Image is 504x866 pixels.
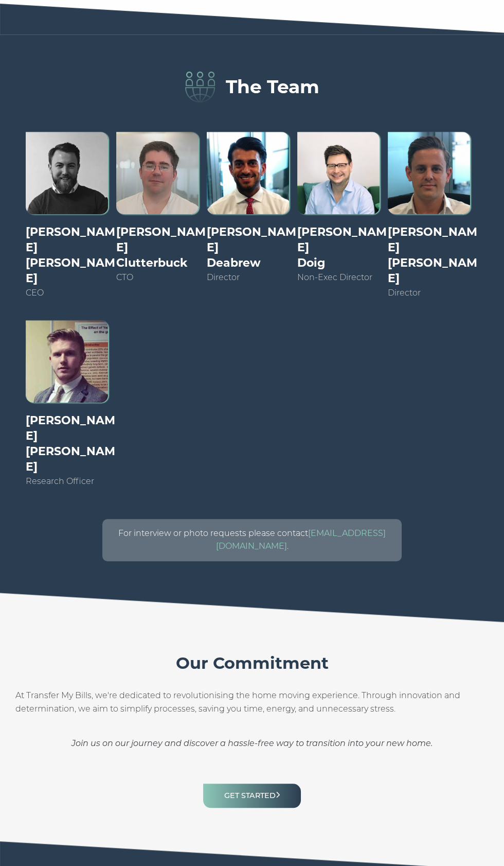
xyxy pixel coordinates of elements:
h4: [PERSON_NAME] Doig [297,224,388,271]
em: Join us on our journey and discover a hassle-free way to transition into your new home. [71,738,433,748]
h4: [PERSON_NAME] [PERSON_NAME] [26,413,116,475]
p: At Transfer My Bills, we're dedicated to revolutionising the home moving experience. Through inno... [15,689,489,716]
h4: [PERSON_NAME] [PERSON_NAME] [388,224,478,286]
img: Profile picture of Tyler Betts [26,132,108,214]
img: Profile picture of Sam Shields [388,132,470,214]
h4: Our Commitment [176,653,329,673]
h4: [PERSON_NAME] Clutterbuck [116,224,207,271]
p: Director [207,271,297,284]
p: For interview or photo requests please contact . [110,527,394,553]
p: Non-Exec Director [297,271,388,284]
p: Research Officer [26,475,116,488]
img: team-icon.png [185,72,215,102]
p: CEO [26,286,116,300]
h4: [PERSON_NAME] Deabrew [207,224,297,271]
img: Profile picture of Luke Betts [26,320,108,403]
img: Profile picture of Alastair Doig [297,132,380,214]
h4: [PERSON_NAME] [PERSON_NAME] [26,224,116,286]
p: CTO [116,271,207,284]
a: Get Started [203,784,301,808]
h3: The Team [226,76,319,98]
img: Profile picture of Nigel Clutterbuck [116,132,199,214]
img: Profile picture of Jason Deabrew [207,132,289,214]
p: Director [388,286,478,300]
